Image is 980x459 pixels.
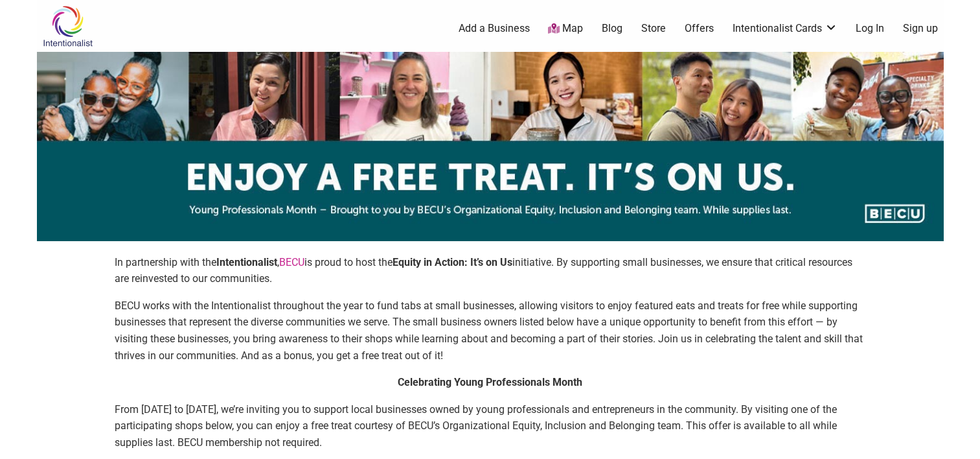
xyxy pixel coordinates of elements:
[216,256,277,268] strong: Intentionalist
[903,21,938,36] a: Sign up
[37,5,98,47] img: Intentionalist
[685,21,714,36] a: Offers
[602,21,622,36] a: Blog
[279,256,304,268] a: BECU
[733,21,838,36] a: Intentionalist Cards
[459,21,530,36] a: Add a Business
[548,21,583,36] a: Map
[393,256,512,268] strong: Equity in Action: It’s on Us
[856,21,884,36] a: Log In
[115,254,866,287] p: In partnership with the , is proud to host the initiative. By supporting small businesses, we ens...
[641,21,666,36] a: Store
[398,376,582,388] strong: Celebrating Young Professionals Month
[115,401,866,451] p: From [DATE] to [DATE], we’re inviting you to support local businesses owned by young professional...
[37,52,944,241] img: sponsor logo
[115,298,866,364] p: BECU works with the Intentionalist throughout the year to fund tabs at small businesses, allowing...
